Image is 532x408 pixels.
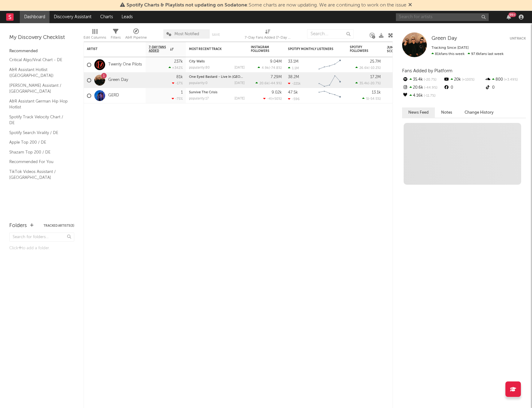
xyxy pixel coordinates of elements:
span: : Some charts are now updating. We are continuing to work on the issue [127,3,406,8]
svg: Chart title [316,88,344,103]
a: A&R Assistant German Hip Hop Hotlist [9,98,68,111]
div: 7-Day Fans Added (7-Day Fans Added) [245,34,291,41]
div: A&R Pipeline [125,34,147,41]
button: Tracked Artists(3) [44,224,74,227]
button: Untrack [510,36,526,42]
div: 20.6k [402,84,443,92]
div: 1.1M [288,66,299,70]
div: 1 [181,90,183,95]
span: +100 % [461,78,474,82]
div: 99 + [508,12,516,17]
div: One Eyed Bastard - Live In Amsterdam [189,75,245,79]
div: 4.16k [402,92,443,100]
a: Discovery Assistant [49,11,96,23]
a: Spotify Track Velocity Chart / DE [9,114,68,126]
a: Survive The Crisis [189,91,217,94]
span: 81k fans this week [431,52,465,56]
div: 17.2M [370,75,381,79]
div: 9.02k [272,90,282,95]
div: popularity: 0 [189,82,208,85]
div: 0 [485,84,526,92]
div: Click to add a folder. [9,245,74,252]
div: [DATE] [234,82,245,85]
div: Artist [87,47,133,51]
a: Critical Algo/Viral Chart - DE [9,57,68,63]
div: 35.4k [402,76,443,84]
div: A&R Pipeline [125,26,147,44]
input: Search for folders... [9,233,74,242]
a: [PERSON_NAME] Assistant / [GEOGRAPHIC_DATA] [9,82,68,95]
span: -44.9 % [269,82,281,85]
span: -20.7 % [423,78,436,82]
div: ( ) [258,66,282,70]
a: City Walls [189,60,205,63]
div: ( ) [355,81,381,85]
div: popularity: 80 [189,66,210,69]
div: ( ) [355,66,381,70]
a: Apple Top 200 / DE [9,139,68,146]
button: Notes [435,107,458,118]
div: 7-Day Fans Added (7-Day Fans Added) [245,26,291,44]
span: 5 [366,97,368,101]
div: Filters [111,34,121,41]
span: -10.2 % [369,66,380,70]
div: 800 [485,76,526,84]
div: City Walls [189,60,245,63]
span: +3.49 % [503,78,518,82]
span: -54.5 % [369,97,380,101]
span: 35.4k [359,82,368,85]
div: 0 [443,84,484,92]
span: -4 [267,97,271,101]
div: ( ) [263,97,282,101]
div: My Discovery Checklist [9,34,74,41]
a: Spotify Search Virality / DE [9,129,68,136]
span: 7-Day Fans Added [149,45,169,53]
div: [DATE] [234,66,245,69]
div: Jump Score [387,46,402,53]
a: Green Day [431,36,457,42]
div: 38.2M [288,75,299,79]
div: Spotify Followers [350,45,371,53]
input: Search... [307,29,354,39]
span: Fans Added by Platform [402,69,453,73]
div: 13.1k [372,90,381,95]
svg: Chart title [316,73,344,88]
span: 26.6k [359,66,368,70]
div: 73.1 [387,61,412,69]
div: 25.7M [370,60,381,64]
a: Charts [96,11,117,23]
span: -74.8 % [270,66,281,70]
div: 81k [176,75,183,79]
a: Dashboard [20,11,49,23]
span: +50 % [272,97,281,101]
div: -17 % [172,81,183,85]
a: Leads [117,11,137,23]
span: 97.6k fans last week [431,52,504,56]
div: Most Recent Track [189,47,235,51]
div: popularity: 17 [189,97,209,100]
a: One Eyed Bastard - Live In [GEOGRAPHIC_DATA] [189,75,267,79]
div: Folders [9,222,27,229]
div: 47.5k [288,90,298,95]
span: Tracking Since: [DATE] [431,46,469,50]
div: 33.1M [288,60,298,64]
svg: Chart title [316,57,344,73]
div: Edit Columns [84,26,106,44]
div: -596 [288,97,300,101]
div: [DATE] [234,97,245,100]
div: Recommended [9,48,74,55]
button: Save [212,33,220,36]
div: +342 % [169,66,183,70]
a: Recommended For You [9,158,68,165]
span: Spotify Charts & Playlists not updating on Sodatone [127,3,247,8]
div: 40.8 [387,92,412,99]
div: Edit Columns [84,34,106,41]
a: Shazam Top 200 / DE [9,149,68,156]
div: 70.5 [387,77,412,84]
div: Spotify Monthly Listeners [288,47,334,51]
div: -221k [288,82,301,86]
div: ( ) [255,81,282,85]
div: 7.29M [271,75,282,79]
span: 4.9k [262,66,269,70]
a: TikTok Videos Assistant / [GEOGRAPHIC_DATA] [9,168,68,181]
